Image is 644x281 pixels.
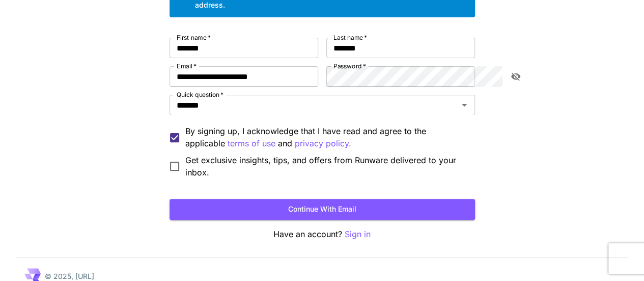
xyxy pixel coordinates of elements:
button: By signing up, I acknowledge that I have read and agree to the applicable and privacy policy. [228,137,275,150]
label: Password [333,62,366,70]
button: Continue with email [170,199,475,220]
p: terms of use [228,137,275,150]
button: toggle password visibility [507,67,525,86]
button: Sign in [345,228,371,241]
p: privacy policy. [295,137,351,150]
p: By signing up, I acknowledge that I have read and agree to the applicable and [185,125,467,150]
label: Last name [333,33,367,42]
button: Open [457,98,471,112]
button: By signing up, I acknowledge that I have read and agree to the applicable terms of use and [295,137,351,150]
label: Email [177,62,197,70]
span: Get exclusive insights, tips, and offers from Runware delivered to your inbox. [185,154,467,178]
label: Quick question [177,90,223,99]
label: First name [177,33,211,42]
p: Have an account? [170,228,475,241]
